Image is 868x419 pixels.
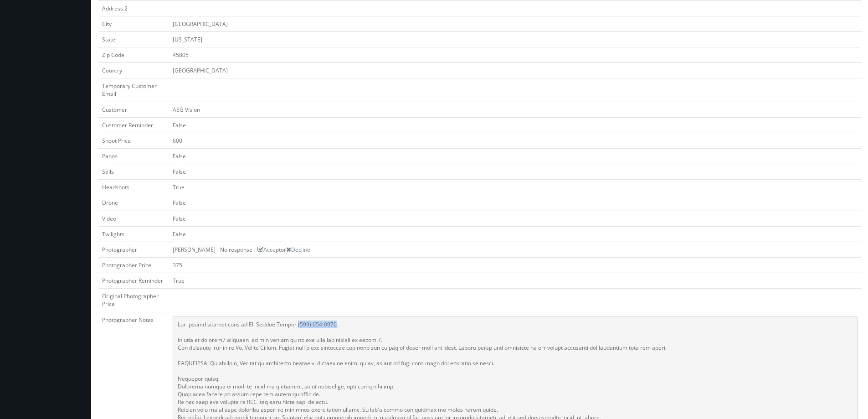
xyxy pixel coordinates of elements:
td: Twilights [98,226,169,242]
td: Drone [98,195,169,211]
td: Temporary Customer Email [98,78,169,102]
td: False [169,195,861,211]
td: Country [98,63,169,78]
td: State [98,31,169,47]
td: Shoot Price [98,133,169,148]
td: Headshots [98,180,169,195]
td: City [98,16,169,31]
td: Customer Reminder [98,117,169,133]
td: False [169,117,861,133]
td: 600 [169,133,861,148]
td: [GEOGRAPHIC_DATA] [169,16,861,31]
td: Original Photographer Price [98,289,169,312]
td: Photographer Reminder [98,273,169,289]
td: Photographer Price [98,257,169,273]
td: Zip Code [98,47,169,62]
td: Customer [98,102,169,117]
td: 375 [169,257,861,273]
td: Stills [98,164,169,180]
td: True [169,273,861,289]
td: False [169,164,861,180]
td: Video [98,211,169,226]
td: 45805 [169,47,861,62]
a: Accept [257,246,281,253]
a: Decline [286,246,310,253]
td: Address 2 [98,0,169,16]
td: Photographer [98,242,169,257]
td: False [169,211,861,226]
td: [PERSON_NAME] - No response -- or [169,242,861,257]
td: Panos [98,148,169,164]
td: True [169,180,861,195]
td: [US_STATE] [169,31,861,47]
td: False [169,148,861,164]
td: [GEOGRAPHIC_DATA] [169,63,861,78]
td: False [169,226,861,242]
td: AEG Vision [169,102,861,117]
